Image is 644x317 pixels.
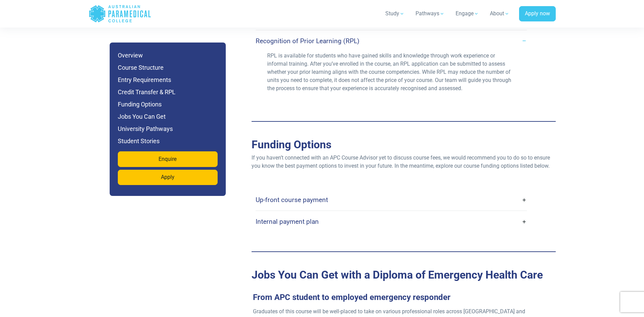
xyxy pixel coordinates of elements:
[249,293,553,302] h3: From APC student to employed emergency responder
[256,192,527,208] a: Up-front course payment
[256,37,360,45] h4: Recognition of Prior Learning (RPL)
[252,154,556,170] p: If you haven’t connected with an APC Course Advisor yet to discuss course fees, we would recommen...
[256,33,527,49] a: Recognition of Prior Learning (RPL)
[411,4,449,23] a: Pathways
[519,6,556,22] a: Apply now
[252,138,556,151] h2: Funding Options
[452,4,483,23] a: Engage
[486,4,514,23] a: About
[256,214,527,230] a: Internal payment plan
[267,52,515,93] p: RPL is available for students who have gained skills and knowledge through work experience or inf...
[256,218,319,226] h4: Internal payment plan
[252,268,556,281] h2: Jobs You Can Get
[89,3,151,25] a: Australian Paramedical College
[381,4,409,23] a: Study
[256,196,328,204] h4: Up-front course payment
